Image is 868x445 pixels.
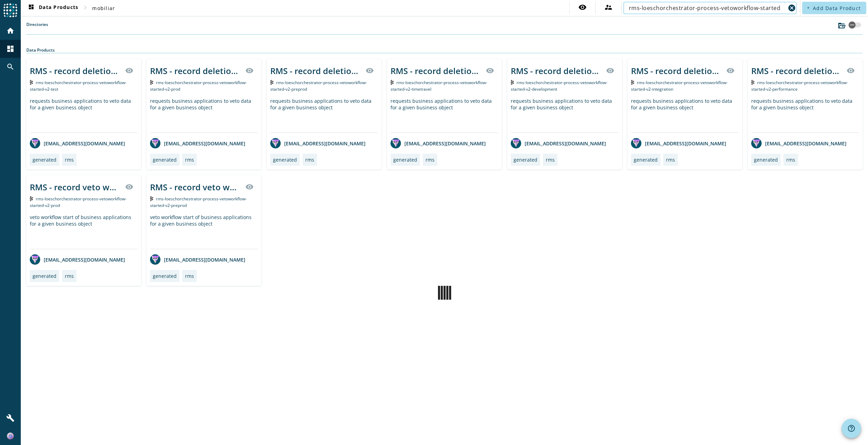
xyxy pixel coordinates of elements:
[391,138,486,148] div: [EMAIL_ADDRESS][DOMAIN_NAME]
[631,138,726,148] div: [EMAIL_ADDRESS][DOMAIN_NAME]
[150,80,247,92] span: Kafka Topic: rms-loeschorchestrator-process-vetoworkflow-started-v2-prod
[631,80,728,92] span: Kafka Topic: rms-loeschorchestrator-process-vetoworkflow-started-v2-integration
[150,181,241,193] div: RMS - record veto workflow - rms-loeschorchestrator-process-deleteworkflow-started-v2-_stage_
[150,80,153,85] img: Kafka Topic: rms-loeschorchestrator-process-vetoworkflow-started-v2-prod
[666,156,675,163] div: rms
[391,65,482,76] div: RMS - record deletion workflow - rms-loeschorchestrator-process-vetoworkflow-started-v2-_stage_
[751,65,842,76] div: RMS - record deletion workflow - rms-loeschorchestrator-process-vetoworkflow-started-v2-_stage_
[270,98,378,133] div: requests business applications to veto data for a given business object
[726,66,735,75] mat-icon: visibility
[604,3,613,11] mat-icon: supervisor_account
[33,273,56,279] div: generated
[30,138,125,148] div: [EMAIL_ADDRESS][DOMAIN_NAME]
[802,2,866,14] button: Add Data Product
[273,156,297,163] div: generated
[788,4,796,12] mat-icon: cancel
[30,65,121,76] div: RMS - record deletion workflow - rms-loeschorchestrator-process-vetoworkflow-started-v2-_stage_
[150,254,160,265] img: avatar
[30,254,125,265] div: [EMAIL_ADDRESS][DOMAIN_NAME]
[150,196,153,201] img: Kafka Topic: rms-loeschorchestrator-process-vetoworkflow-started-v2-preprod
[511,138,521,148] img: avatar
[30,80,33,85] img: Kafka Topic: rms-loeschorchestrator-process-vetoworkflow-started-v2-test
[24,2,81,14] button: Data Products
[631,65,722,76] div: RMS - record deletion workflow - rms-loeschorchestrator-process-vetoworkflow-started-v2-_stage_
[7,433,14,439] img: b90ec6825ccacd87a80894e0f12584ce
[511,80,607,92] span: Kafka Topic: rms-loeschorchestrator-process-vetoworkflow-started-v2-development
[30,138,40,148] img: avatar
[366,66,374,75] mat-icon: visibility
[30,196,33,201] img: Kafka Topic: rms-loeschorchestrator-process-vetoworkflow-started-v2-prod
[270,65,361,76] div: RMS - record deletion workflow - rms-loeschorchestrator-process-vetoworkflow-started-v2-_stage_
[631,98,739,133] div: requests business applications to veto data for a given business object
[813,5,861,11] span: Add Data Product
[511,138,606,148] div: [EMAIL_ADDRESS][DOMAIN_NAME]
[6,45,15,53] mat-icon: dashboard
[245,183,254,191] mat-icon: visibility
[65,156,74,163] div: rms
[270,138,281,148] img: avatar
[81,3,89,12] mat-icon: chevron_right
[6,414,15,422] mat-icon: build
[786,156,795,163] div: rms
[578,3,587,11] mat-icon: visibility
[514,156,537,163] div: generated
[30,254,40,265] img: avatar
[150,98,258,133] div: requests business applications to veto data for a given business object
[631,80,634,85] img: Kafka Topic: rms-loeschorchestrator-process-vetoworkflow-started-v2-integration
[92,5,115,11] span: mobiliar
[751,98,859,133] div: requests business applications to veto data for a given business object
[150,254,245,265] div: [EMAIL_ADDRESS][DOMAIN_NAME]
[26,21,48,34] label: Directories
[150,138,160,148] img: avatar
[634,156,658,163] div: generated
[754,156,778,163] div: generated
[6,27,15,35] mat-icon: home
[787,3,797,13] button: Clear
[150,214,258,249] div: veto workflow start of business applications for a given business object
[751,138,762,148] img: avatar
[511,80,514,85] img: Kafka Topic: rms-loeschorchestrator-process-vetoworkflow-started-v2-development
[3,3,17,17] img: spoud-logo.svg
[30,98,138,133] div: requests business applications to veto data for a given business object
[511,98,619,133] div: requests business applications to veto data for a given business object
[391,98,498,133] div: requests business applications to veto data for a given business object
[546,156,555,163] div: rms
[391,138,401,148] img: avatar
[150,138,245,148] div: [EMAIL_ADDRESS][DOMAIN_NAME]
[150,65,241,76] div: RMS - record deletion workflow - rms-loeschorchestrator-process-vetoworkflow-started-v2-_stage_
[89,2,118,14] button: mobiliar
[270,138,366,148] div: [EMAIL_ADDRESS][DOMAIN_NAME]
[751,80,848,92] span: Kafka Topic: rms-loeschorchestrator-process-vetoworkflow-started-v2-performance
[305,156,314,163] div: rms
[185,156,194,163] div: rms
[270,80,367,92] span: Kafka Topic: rms-loeschorchestrator-process-vetoworkflow-started-v2-preprod
[30,214,138,249] div: veto workflow start of business applications for a given business object
[26,47,862,53] div: Data Products
[511,65,602,76] div: RMS - record deletion workflow - rms-loeschorchestrator-process-vetoworkflow-started-v2-_stage_
[806,6,810,10] mat-icon: add
[153,273,177,279] div: generated
[751,138,847,148] div: [EMAIL_ADDRESS][DOMAIN_NAME]
[751,80,754,85] img: Kafka Topic: rms-loeschorchestrator-process-vetoworkflow-started-v2-performance
[125,66,133,75] mat-icon: visibility
[245,66,254,75] mat-icon: visibility
[486,66,494,75] mat-icon: visibility
[629,4,786,12] input: Search (% or * for wildcards)
[6,63,15,71] mat-icon: search
[185,273,194,279] div: rms
[30,196,126,208] span: Kafka Topic: rms-loeschorchestrator-process-vetoworkflow-started-v2-prod
[631,138,641,148] img: avatar
[33,156,56,163] div: generated
[847,424,856,433] mat-icon: help_outline
[606,66,614,75] mat-icon: visibility
[125,183,133,191] mat-icon: visibility
[153,156,177,163] div: generated
[65,273,74,279] div: rms
[150,196,247,208] span: Kafka Topic: rms-loeschorchestrator-process-vetoworkflow-started-v2-preprod
[391,80,394,85] img: Kafka Topic: rms-loeschorchestrator-process-vetoworkflow-started-v2-timetravel
[393,156,417,163] div: generated
[847,66,855,75] mat-icon: visibility
[27,4,35,12] mat-icon: dashboard
[391,80,487,92] span: Kafka Topic: rms-loeschorchestrator-process-vetoworkflow-started-v2-timetravel
[426,156,435,163] div: rms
